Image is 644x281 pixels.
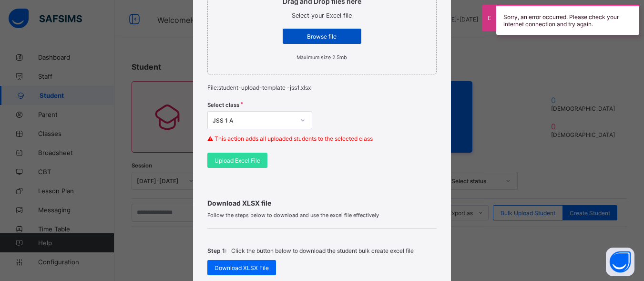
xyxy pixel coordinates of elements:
[290,33,354,40] span: Browse file
[207,247,226,254] span: Step 1:
[207,84,436,91] p: File: student-upload-template -jss1.xlsx
[231,247,414,254] p: Click the button below to download the student bulk create excel file
[207,199,436,207] span: Download XLSX file
[207,212,436,219] span: Follow the steps below to download and use the excel file effectively
[215,157,260,164] span: Upload Excel File
[292,12,352,19] span: Select your Excel file
[296,54,347,61] small: Maximum size 2.5mb
[496,5,639,35] div: Sorry, an error occurred. Please check your internet connection and try again.
[215,264,269,271] span: Download XLSX File
[207,135,436,142] p: ⚠ This action adds all uploaded students to the selected class
[207,102,239,108] span: Select class
[213,117,295,124] div: JSS 1 A
[606,248,634,276] button: Open asap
